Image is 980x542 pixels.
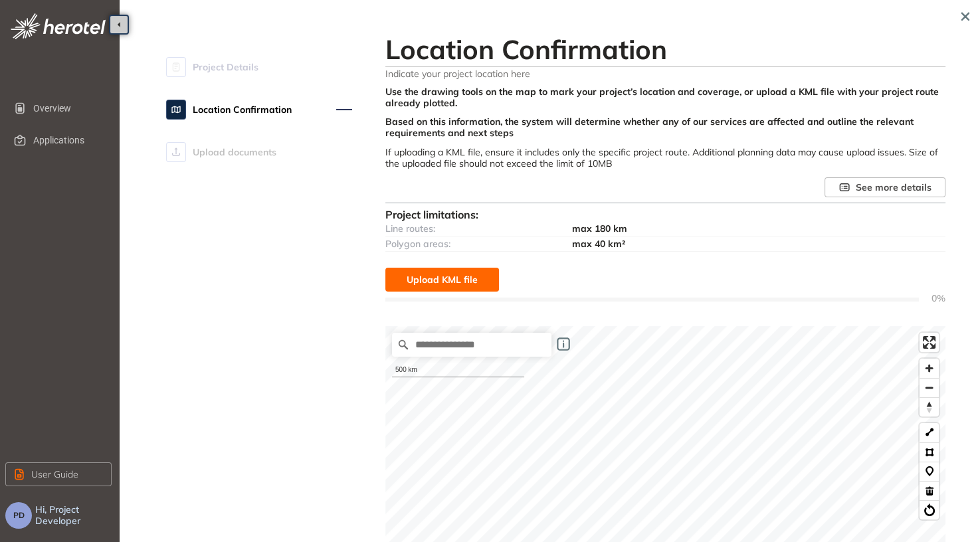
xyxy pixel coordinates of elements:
[825,177,945,197] button: See more details
[33,127,101,153] span: Applications
[572,238,625,250] span: max 40 km²
[13,511,25,520] span: PD
[385,116,945,147] div: Based on this information, the system will determine whether any of our services are affected and...
[385,268,499,292] button: Upload KML file
[385,223,435,234] span: Line routes:
[385,86,945,117] div: Use the drawing tools on the map to mark your project’s location and coverage, or upload a KML fi...
[11,13,106,39] img: logo
[193,96,292,123] span: Location Confirmation
[193,139,276,165] span: Upload documents
[407,272,478,287] span: Upload KML file
[920,423,939,442] button: LineString tool (l)
[920,397,939,416] button: Reset bearing to north
[385,67,945,80] span: Indicate your project location here
[920,462,939,481] button: Marker tool (m)
[920,378,939,397] button: Zoom out
[392,333,551,357] input: Search place...
[385,147,945,177] div: If uploading a KML file, ensure it includes only the specific project route. Additional planning ...
[385,33,945,65] h2: Location Confirmation
[5,462,112,486] button: User Guide
[919,293,945,304] span: 0%
[193,54,258,80] span: Project Details
[5,502,32,529] button: PD
[920,398,939,416] span: Reset bearing to north
[33,95,101,122] span: Overview
[920,359,939,378] button: Zoom in
[572,223,627,234] span: max 180 km
[856,180,931,195] span: See more details
[392,363,524,377] div: 500 km
[920,333,939,352] button: Enter fullscreen
[920,379,939,397] span: Zoom out
[385,209,945,221] div: Project limitations:
[31,467,78,482] span: User Guide
[35,504,114,527] span: Hi, Project Developer
[385,238,450,250] span: Polygon areas:
[920,481,939,500] button: Delete
[920,442,939,462] button: Polygon tool (p)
